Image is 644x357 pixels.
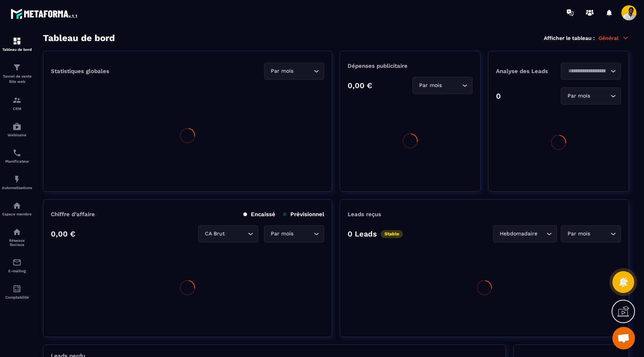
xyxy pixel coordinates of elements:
[12,148,21,157] img: scheduler
[443,81,460,90] input: Search for option
[12,258,21,267] img: email
[12,175,21,184] img: automations
[2,57,32,90] a: formationformationTunnel de vente Site web
[566,92,592,100] span: Par mois
[2,74,32,84] p: Tunnel de vente Site web
[12,227,21,236] img: social-network
[43,33,115,43] h3: Tableau de bord
[412,77,473,94] div: Search for option
[12,63,21,72] img: formation
[51,68,109,75] p: Statistiques globales
[2,195,32,222] a: automationsautomationsEspace membre
[51,229,75,238] p: 0,00 €
[496,92,501,101] p: 0
[2,186,32,190] p: Automatisations
[592,92,609,100] input: Search for option
[12,201,21,210] img: automations
[348,81,372,90] p: 0,00 €
[12,37,21,46] img: formation
[2,159,32,163] p: Planificateur
[2,116,32,143] a: automationsautomationsWebinaire
[561,225,621,243] div: Search for option
[264,225,324,243] div: Search for option
[203,230,226,238] span: CA Brut
[348,63,473,69] p: Dépenses publicitaire
[243,211,275,218] p: Encaissé
[2,222,32,252] a: social-networksocial-networkRéseaux Sociaux
[2,143,32,169] a: schedulerschedulerPlanificateur
[566,230,592,238] span: Par mois
[561,87,621,105] div: Search for option
[561,63,621,80] div: Search for option
[539,230,545,238] input: Search for option
[2,169,32,195] a: automationsautomationsAutomatisations
[498,230,539,238] span: Hebdomadaire
[2,212,32,216] p: Espace membre
[2,269,32,273] p: E-mailing
[295,230,312,238] input: Search for option
[2,252,32,279] a: emailemailE-mailing
[381,230,403,238] p: Stable
[348,229,377,238] p: 0 Leads
[264,63,324,80] div: Search for option
[51,211,95,218] p: Chiffre d’affaire
[2,279,32,305] a: accountantaccountantComptabilité
[598,35,629,41] p: Général
[12,122,21,131] img: automations
[496,68,559,75] p: Analyse des Leads
[348,211,381,218] p: Leads reçus
[2,90,32,116] a: formationformationCRM
[12,96,21,105] img: formation
[612,327,635,349] div: Ouvrir le chat
[592,230,609,238] input: Search for option
[283,211,324,218] p: Prévisionnel
[417,81,443,90] span: Par mois
[11,7,78,20] img: logo
[198,225,258,243] div: Search for option
[2,238,32,247] p: Réseaux Sociaux
[269,67,295,75] span: Par mois
[2,47,32,52] p: Tableau de bord
[295,67,312,75] input: Search for option
[2,31,32,57] a: formationformationTableau de bord
[2,133,32,137] p: Webinaire
[566,67,609,75] input: Search for option
[2,107,32,111] p: CRM
[544,35,595,41] p: Afficher le tableau :
[226,230,246,238] input: Search for option
[12,284,21,293] img: accountant
[2,295,32,299] p: Comptabilité
[269,230,295,238] span: Par mois
[493,225,557,243] div: Search for option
